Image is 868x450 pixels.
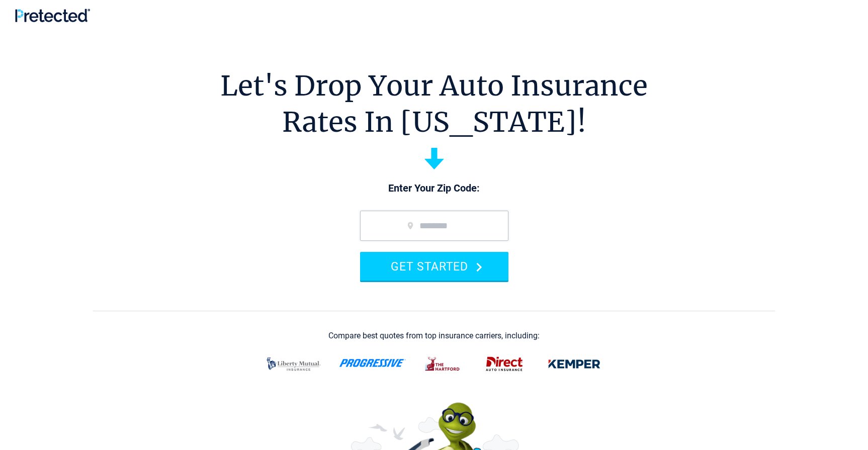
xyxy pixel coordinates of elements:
h1: Let's Drop Your Auto Insurance Rates In [US_STATE]! [220,68,648,140]
button: GET STARTED [360,252,508,281]
img: progressive [339,359,406,367]
div: Compare best quotes from top insurance carriers, including: [328,331,540,340]
img: kemper [541,351,607,377]
img: direct [480,351,529,377]
img: Pretected Logo [15,9,90,22]
img: liberty [261,351,327,377]
input: zip code [360,211,508,241]
p: Enter Your Zip Code: [350,182,518,196]
img: thehartford [418,351,468,377]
